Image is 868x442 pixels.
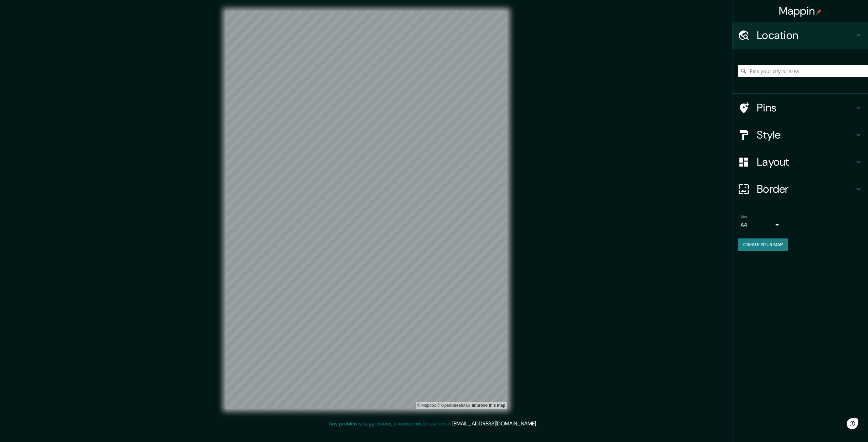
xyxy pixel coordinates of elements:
div: Pins [732,94,868,121]
div: Location [732,22,868,49]
a: OpenStreetMap [437,403,470,408]
h4: Mappin [779,4,822,18]
div: . [537,420,538,428]
canvas: Map [225,11,507,409]
div: Border [732,175,868,203]
input: Pick your city or area [738,65,868,77]
a: Mapbox [417,403,436,408]
label: Size [741,214,748,219]
img: pin-icon.png [816,9,822,15]
h4: Layout [757,155,854,169]
h4: Style [757,128,854,142]
iframe: Help widget launcher [808,416,861,435]
button: Create your map [738,238,788,251]
div: Layout [732,148,868,175]
a: Map feedback [472,403,505,408]
div: A4 [741,219,781,230]
div: Style [732,121,868,148]
a: [EMAIL_ADDRESS][DOMAIN_NAME] [452,420,536,427]
div: . [538,420,539,428]
h4: Border [757,182,854,196]
h4: Location [757,28,854,42]
p: Any problems, suggestions, or concerns please email . [329,420,537,428]
h4: Pins [757,101,854,114]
